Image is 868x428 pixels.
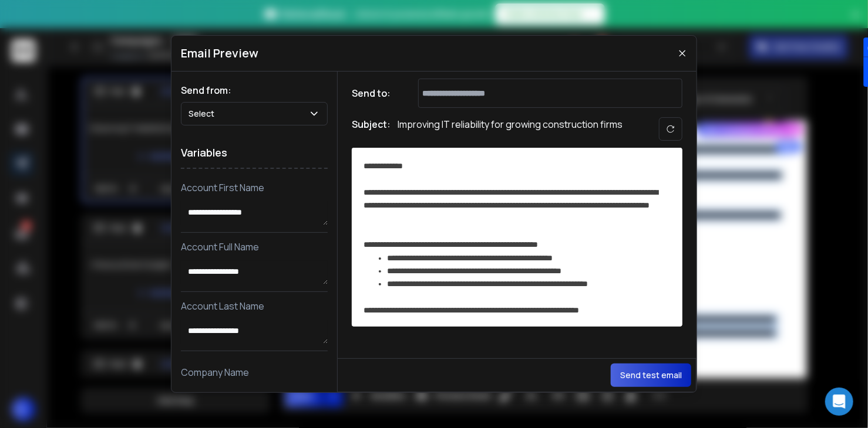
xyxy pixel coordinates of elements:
h1: Variables [181,137,328,169]
p: Account First Name [181,181,328,195]
h1: Send to: [352,86,399,100]
h1: Email Preview [181,45,258,62]
p: Account Last Name [181,299,328,313]
div: Open Intercom Messenger [825,388,853,416]
h1: Subject: [352,117,391,141]
p: Select [189,108,219,120]
p: Account Full Name [181,240,328,254]
p: Improving IT reliability for growing construction firms [398,117,623,141]
p: Company Name [181,365,328,379]
h1: Send from: [181,83,328,97]
button: Send test email [611,364,691,387]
